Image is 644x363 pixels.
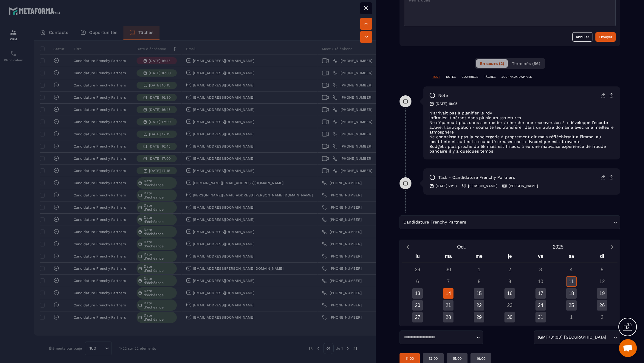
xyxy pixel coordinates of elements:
[566,312,577,322] div: 1
[535,312,546,322] div: 31
[525,252,556,263] div: ve
[566,288,577,299] div: 18
[535,276,546,287] div: 10
[412,300,423,311] div: 20
[467,219,612,226] input: Search for option
[402,334,475,340] input: Search for option
[474,276,484,287] div: 8
[597,264,607,275] div: 5
[429,111,614,115] p: N'arrivait pas à planifier le rdv
[599,34,612,40] div: Envoyer
[535,264,546,275] div: 3
[429,134,614,144] p: Ne connaissait pas la conciergerie à proprement dit mais réfléchissait à l'immo, au locatif etc e...
[468,184,497,188] p: [PERSON_NAME]
[474,312,484,322] div: 29
[504,288,515,299] div: 16
[436,184,457,188] p: [DATE] 21:13
[443,264,453,275] div: 30
[509,184,538,188] p: [PERSON_NAME]
[474,264,484,275] div: 1
[587,252,617,263] div: di
[412,264,423,275] div: 29
[566,264,577,275] div: 4
[534,331,620,344] div: Search for option
[402,252,617,322] div: Calendar wrapper
[400,331,483,344] div: Search for option
[429,144,614,153] p: Budget : plus proche du 5k mais est frileux, a eu une mauvaise expérience de fraude bancaire il y...
[597,312,607,322] div: 2
[556,252,587,263] div: sa
[480,61,504,66] span: En cours (2)
[476,59,508,68] button: En cours (2)
[446,75,456,79] p: NOTES
[402,252,433,263] div: lu
[443,288,453,299] div: 14
[536,334,607,341] span: (GMT+01:00) [GEOGRAPHIC_DATA]
[432,75,440,79] p: TOUT
[412,288,423,299] div: 13
[412,276,423,287] div: 6
[429,356,438,361] p: 12:00
[438,175,515,180] p: task - Candidature Frenchy Partners
[405,356,414,361] p: 11:00
[606,243,617,251] button: Next month
[504,264,515,275] div: 2
[453,356,462,361] p: 15:00
[504,300,515,311] div: 23
[597,300,607,311] div: 26
[597,276,607,287] div: 12
[443,312,453,322] div: 28
[510,242,606,252] button: Open years overlay
[413,242,510,252] button: Open months overlay
[501,75,532,79] p: JOURNAUX D'APPELS
[512,61,540,66] span: Terminés (56)
[402,243,413,251] button: Previous month
[402,219,467,226] span: Candidature Frenchy Partners
[429,120,614,134] p: Ne s'épanouit plus dans son métier / cherche une reconversion / a développé l'écoute active, l'an...
[462,75,478,79] p: COURRIELS
[436,101,457,106] p: [DATE] 19:05
[535,288,546,299] div: 17
[504,276,515,287] div: 9
[433,252,464,263] div: ma
[412,312,423,322] div: 27
[566,300,577,311] div: 25
[619,339,637,357] div: Ouvrir le chat
[572,32,592,42] button: Annuler
[508,59,544,68] button: Terminés (56)
[443,300,453,311] div: 21
[400,215,620,229] div: Search for option
[476,356,485,361] p: 16:00
[402,264,617,322] div: Calendar days
[464,252,494,263] div: me
[595,32,616,42] button: Envoyer
[474,300,484,311] div: 22
[484,75,496,79] p: TÂCHES
[429,115,614,120] p: Infirmier itinérant dans plusieurs structures
[474,288,484,299] div: 15
[504,312,515,322] div: 30
[494,252,525,263] div: je
[607,334,612,341] input: Search for option
[597,288,607,299] div: 19
[443,276,453,287] div: 7
[566,276,577,287] div: 11
[438,93,448,98] p: note
[535,300,546,311] div: 24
